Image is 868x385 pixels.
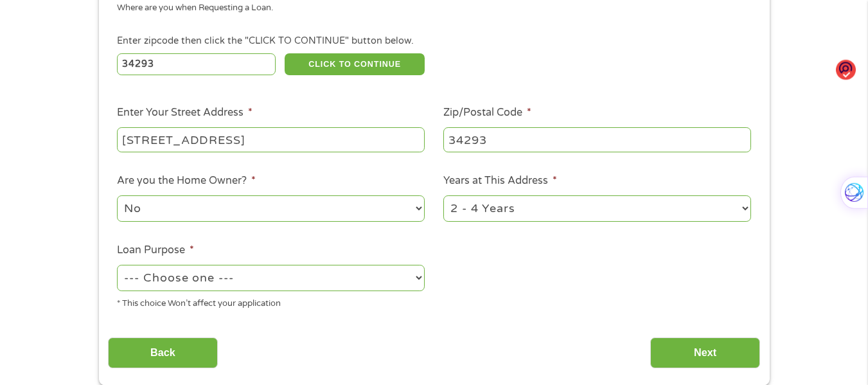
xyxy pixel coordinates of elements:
div: Enter zipcode then click the "CLICK TO CONTINUE" button below. [117,34,750,48]
input: Next [650,337,760,369]
img: o1IwAAAABJRU5ErkJggg== [836,59,856,80]
div: * This choice Won’t affect your application [117,293,425,310]
input: Back [108,337,218,369]
label: Zip/Postal Code [443,106,531,120]
label: Are you the Home Owner? [117,174,256,188]
label: Loan Purpose [117,244,194,257]
div: Where are you when Requesting a Loan. [117,2,741,15]
label: Years at This Address [443,174,557,188]
input: Enter Zipcode (e.g 01510) [117,53,276,75]
button: CLICK TO CONTINUE [285,53,425,75]
input: 1 Main Street [117,127,425,152]
label: Enter Your Street Address [117,106,252,120]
